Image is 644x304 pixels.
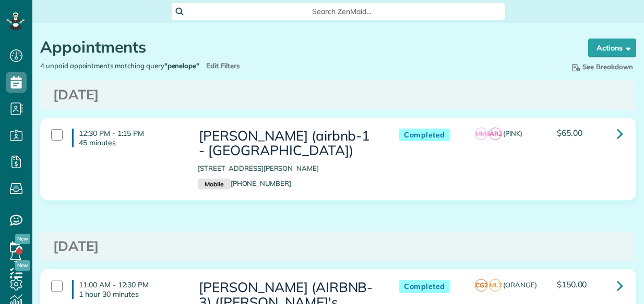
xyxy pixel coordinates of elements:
button: Actions [588,39,636,57]
a: Edit Filters [206,61,240,70]
p: 45 minutes [79,138,182,147]
span: (ORANGE) [503,281,537,289]
span: $65.00 [557,128,582,138]
h3: [PERSON_NAME] (airbnb-1 - [GEOGRAPHIC_DATA]) [198,129,378,158]
button: See Breakdown [567,61,636,72]
p: 1 hour 30 minutes [79,289,182,299]
span: CG2 [475,279,487,292]
span: ML2 [489,279,502,292]
span: New [15,234,30,244]
a: Mobile[PHONE_NUMBER] [198,179,291,187]
h3: [DATE] [53,87,623,103]
span: MM4 [475,128,487,140]
span: (PINK) [503,129,522,137]
span: Completed [399,129,450,142]
h4: 11:00 AM - 12:30 PM [72,280,182,299]
small: Mobile [198,179,230,190]
h1: Appointments [40,39,568,56]
span: $150.00 [557,279,587,289]
div: 4 unpaid appointments matching query [32,61,338,71]
h4: 12:30 PM - 1:15 PM [72,129,182,147]
h3: [DATE] [53,239,623,254]
span: Completed [399,280,450,293]
span: AR2 [489,128,502,140]
span: See Breakdown [570,62,633,71]
strong: "penelope" [164,61,200,70]
p: [STREET_ADDRESS][PERSON_NAME] [198,163,378,173]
